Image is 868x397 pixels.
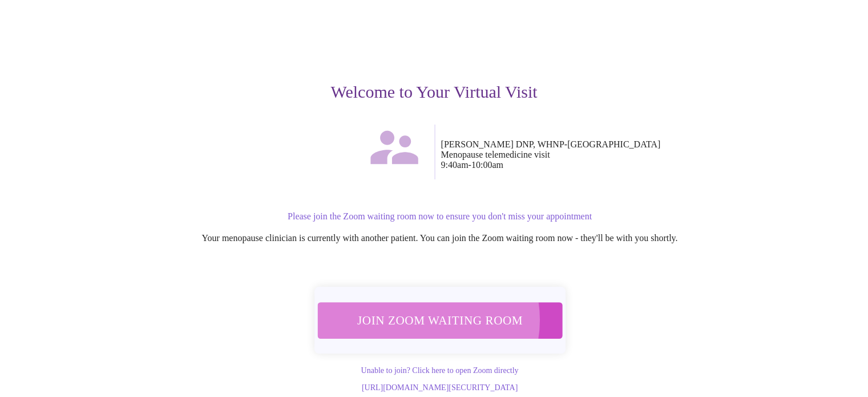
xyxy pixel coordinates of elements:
[441,139,786,170] p: [PERSON_NAME] DNP, WHNP-[GEOGRAPHIC_DATA] Menopause telemedicine visit 9:40am - 10:00am
[94,233,786,243] p: Your menopause clinician is currently with another patient. You can join the Zoom waiting room no...
[316,302,563,339] button: Join Zoom Waiting Room
[83,82,786,102] h3: Welcome to Your Virtual Visit
[331,310,548,331] span: Join Zoom Waiting Room
[362,383,518,392] a: [URL][DOMAIN_NAME][SECURITY_DATA]
[94,211,786,222] p: Please join the Zoom waiting room now to ensure you don't miss your appointment
[361,366,518,375] a: Unable to join? Click here to open Zoom directly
